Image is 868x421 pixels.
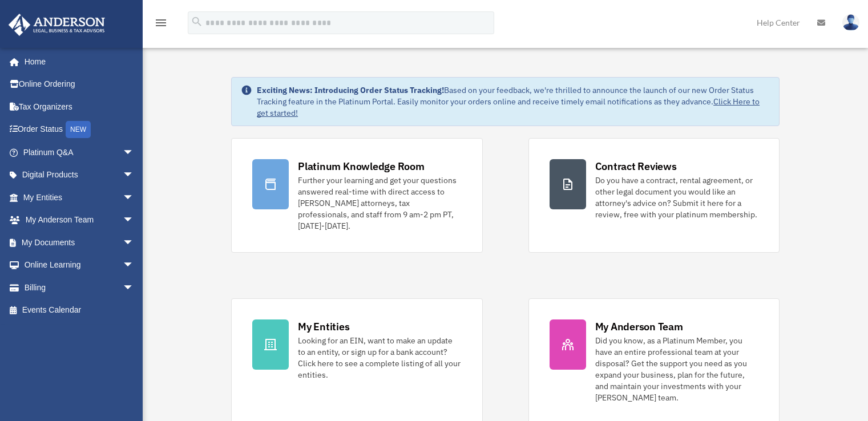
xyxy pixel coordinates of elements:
[842,14,859,31] img: User Pic
[8,186,151,209] a: My Entitiesarrow_drop_down
[298,335,461,380] div: Looking for an EIN, want to make an update to an entity, or sign up for a bank account? Click her...
[528,138,780,253] a: Contract Reviews Do you have a contract, rental agreement, or other legal document you would like...
[257,85,444,95] strong: Exciting News: Introducing Order Status Tracking!
[595,159,677,173] div: Contract Reviews
[8,141,151,164] a: Platinum Q&Aarrow_drop_down
[154,16,168,30] i: menu
[595,175,758,220] div: Do you have a contract, rental agreement, or other legal document you would like an attorney's ad...
[8,50,146,73] a: Home
[298,159,425,173] div: Platinum Knowledge Room
[8,73,151,96] a: Online Ordering
[231,138,482,253] a: Platinum Knowledge Room Further your learning and get your questions answered real-time with dire...
[123,141,146,164] span: arrow_drop_down
[123,276,146,299] span: arrow_drop_down
[8,164,151,187] a: Digital Productsarrow_drop_down
[8,95,151,118] a: Tax Organizers
[123,209,146,232] span: arrow_drop_down
[5,14,108,36] img: Anderson Advisors Platinum Portal
[8,118,151,141] a: Order StatusNEW
[123,254,146,277] span: arrow_drop_down
[123,164,146,187] span: arrow_drop_down
[595,319,683,334] div: My Anderson Team
[257,96,760,118] a: Click Here to get started!
[8,209,151,232] a: My Anderson Teamarrow_drop_down
[8,231,151,254] a: My Documentsarrow_drop_down
[66,121,91,138] div: NEW
[154,20,168,30] a: menu
[8,276,151,299] a: Billingarrow_drop_down
[8,254,151,277] a: Online Learningarrow_drop_down
[257,84,770,119] div: Based on your feedback, we're thrilled to announce the launch of our new Order Status Tracking fe...
[191,15,203,28] i: search
[123,186,146,209] span: arrow_drop_down
[123,231,146,254] span: arrow_drop_down
[298,175,461,232] div: Further your learning and get your questions answered real-time with direct access to [PERSON_NAM...
[8,299,151,322] a: Events Calendar
[595,335,758,403] div: Did you know, as a Platinum Member, you have an entire professional team at your disposal? Get th...
[298,319,349,334] div: My Entities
